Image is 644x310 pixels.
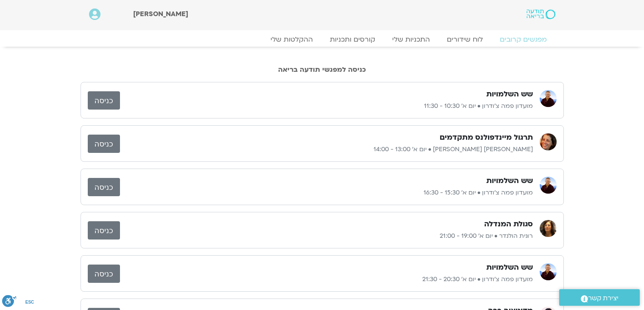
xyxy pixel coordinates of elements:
[120,274,533,285] p: מועדון פמה צ'ודרון • יום א׳ 20:30 - 21:30
[486,176,533,186] h3: שש השלמויות
[262,35,321,44] a: ההקלטות שלי
[438,35,491,44] a: לוח שידורים
[89,35,555,44] nav: Menu
[588,293,619,304] span: יצירת קשר
[486,262,533,273] h3: שש השלמויות
[540,90,557,107] img: מועדון פמה צ'ודרון
[540,220,557,237] img: רונית הולנדר
[120,188,533,198] p: מועדון פמה צ'ודרון • יום א׳ 15:30 - 16:30
[440,132,533,143] h3: תרגול מיינדפולנס מתקדמים
[88,221,120,240] a: כניסה
[133,9,188,19] span: [PERSON_NAME]
[120,231,533,241] p: רונית הולנדר • יום א׳ 19:00 - 21:00
[81,66,564,73] h2: כניסה למפגשי תודעה בריאה
[540,177,557,194] img: מועדון פמה צ'ודרון
[559,289,640,306] a: יצירת קשר
[321,35,384,44] a: קורסים ותכניות
[540,133,557,150] img: סיגל בירן אבוחצירה
[120,144,533,155] p: [PERSON_NAME] [PERSON_NAME] • יום א׳ 13:00 - 14:00
[486,89,533,99] h3: שש השלמויות
[88,91,120,110] a: כניסה
[88,135,120,153] a: כניסה
[384,35,438,44] a: התכניות שלי
[120,101,533,111] p: מועדון פמה צ'ודרון • יום א׳ 10:30 - 11:30
[540,263,557,280] img: מועדון פמה צ'ודרון
[88,178,120,196] a: כניסה
[484,219,533,229] h3: סגולת המנדלה
[88,265,120,283] a: כניסה
[491,35,555,44] a: מפגשים קרובים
